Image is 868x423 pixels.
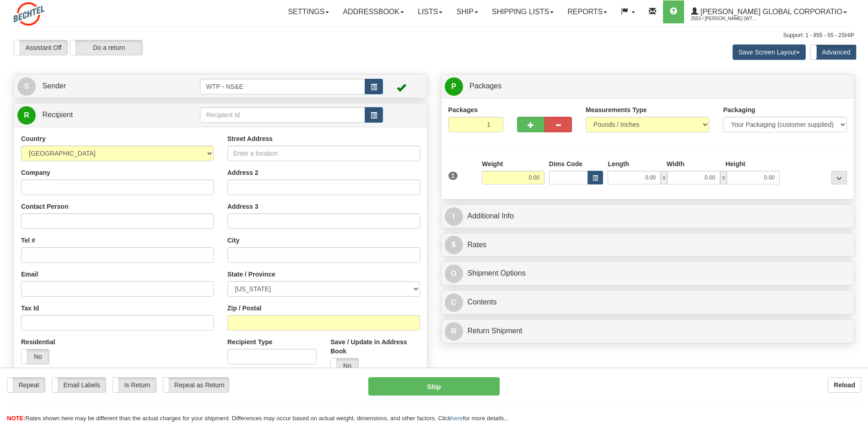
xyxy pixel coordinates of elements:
[336,0,411,23] a: Addressbook
[449,0,485,23] a: Ship
[828,377,861,393] button: Reload
[21,304,39,313] label: Tax Id
[723,105,755,114] label: Packaging
[21,168,50,177] label: Company
[445,207,463,226] span: I
[445,77,851,96] a: P Packages
[281,0,336,23] a: Settings
[445,293,851,312] a: CContents
[22,349,49,364] label: No
[17,106,180,125] a: R Recipient
[831,171,847,184] div: ...
[7,378,45,392] label: Repeat
[200,107,365,123] input: Recipient Id
[445,236,463,254] span: $
[21,270,38,279] label: Email
[17,106,36,125] span: R
[661,171,667,184] span: x
[469,82,501,90] span: Packages
[445,264,851,283] a: OShipment Options
[549,159,582,168] label: Dims Code
[448,172,458,180] span: 1
[451,415,463,422] a: here
[163,378,229,392] label: Repeat as Return
[445,322,463,341] span: R
[368,377,499,396] button: Ship
[847,165,867,258] iframe: chat widget
[14,2,44,26] img: logo2553.jpg
[7,415,25,422] span: NOTE:
[227,202,259,211] label: Address 3
[445,293,463,312] span: C
[17,77,200,96] a: S Sender
[586,105,647,114] label: Measurements Type
[445,236,851,255] a: $Rates
[70,40,142,55] label: Do a return
[698,8,842,16] span: [PERSON_NAME] Global Corporatio
[608,159,629,168] label: Length
[834,381,855,389] b: Reload
[691,14,760,23] span: 2553 / [PERSON_NAME] (WTCC) [PERSON_NAME]
[14,32,854,39] div: Support: 1 - 855 - 55 - 2SHIP
[448,105,478,114] label: Packages
[113,378,156,392] label: Is Return
[21,202,68,211] label: Contact Person
[227,134,273,143] label: Street Address
[227,146,420,161] input: Enter a location
[482,159,503,168] label: Weight
[485,0,561,23] a: Shipping lists
[667,159,685,168] label: Width
[227,270,275,279] label: State / Province
[720,171,727,184] span: x
[42,82,66,90] span: Sender
[227,304,262,313] label: Zip / Postal
[331,358,358,373] label: No
[445,322,851,341] a: RReturn Shipment
[330,337,420,356] label: Save / Update in Address Book
[227,236,239,245] label: City
[445,77,463,96] span: P
[17,77,36,96] span: S
[21,337,55,347] label: Residential
[811,45,856,60] label: Advanced
[21,236,35,245] label: Tel #
[561,0,614,23] a: Reports
[733,44,806,60] button: Save Screen Layout
[445,207,851,226] a: IAdditional Info
[684,0,854,23] a: [PERSON_NAME] Global Corporatio 2553 / [PERSON_NAME] (WTCC) [PERSON_NAME]
[445,265,463,283] span: O
[200,79,365,94] input: Sender Id
[14,40,67,55] label: Assistant Off
[227,168,259,177] label: Address 2
[725,159,745,168] label: Height
[52,378,106,392] label: Email Labels
[227,337,273,347] label: Recipient Type
[411,0,449,23] a: Lists
[21,134,46,143] label: Country
[42,111,73,119] span: Recipient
